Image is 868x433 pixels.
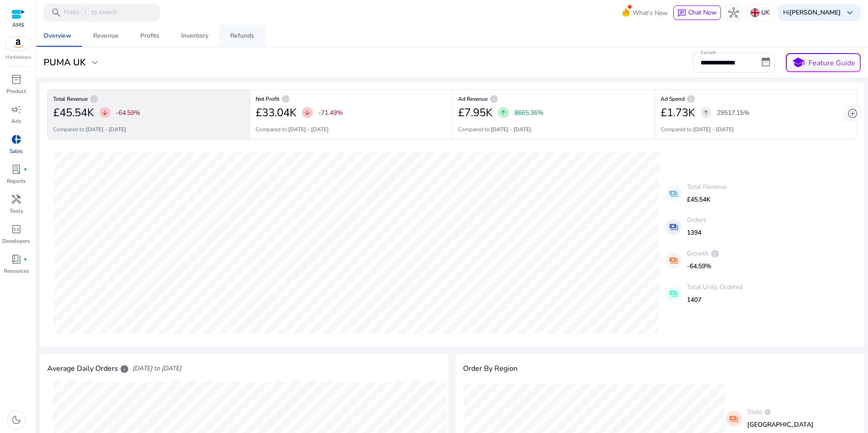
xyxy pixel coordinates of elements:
mat-icon: payments [666,286,681,302]
h2: £33.04K [256,106,296,119]
mat-icon: payments [666,219,681,235]
img: uk.svg [750,8,759,17]
p: Growth [687,249,720,258]
span: add_circle [847,108,858,119]
p: Sales [10,147,23,155]
p: -71.49% [318,108,343,118]
p: Marketplace [5,54,31,61]
p: UK [761,5,770,20]
p: Ads [11,117,21,125]
span: dark_mode [11,414,22,425]
span: code_blocks [11,224,22,235]
div: Profits [140,33,159,39]
p: Press to search [64,8,117,18]
p: State [747,407,814,417]
span: hub [728,7,739,18]
p: £45.54K [687,195,727,204]
span: [DATE] to [DATE] [133,364,181,373]
div: Overview [44,33,71,39]
span: What's New [632,5,668,21]
span: book_4 [11,254,22,265]
p: 29517.15% [717,108,750,118]
p: Compared to: [661,125,734,133]
span: Chat Now [688,8,717,17]
div: Refunds [230,33,254,39]
span: fiber_manual_record [24,257,27,261]
button: schoolFeature Guide [786,53,861,72]
p: Tools [10,207,23,215]
p: AMS [11,21,25,29]
span: fiber_manual_record [24,167,27,171]
p: Reports [7,177,26,185]
span: keyboard_arrow_down [844,7,855,18]
b: [DATE] - [DATE] [693,126,734,133]
h2: £1.73K [661,106,695,119]
span: inventory_2 [11,74,22,85]
p: Compared to: [53,125,126,133]
button: chatChat Now [673,5,721,20]
p: 1394 [687,228,706,237]
img: amazon.svg [6,37,30,50]
mat-label: Current [700,49,715,56]
span: / [81,8,89,18]
p: Product [6,87,26,95]
p: -64.59% [687,261,720,271]
b: [DATE] - [DATE] [491,126,531,133]
span: handyman [11,194,22,205]
p: -64.59% [116,108,140,118]
span: info [120,364,129,374]
mat-icon: payments [666,186,681,202]
span: expand_more [89,57,100,68]
span: donut_small [11,134,22,145]
p: Total Revenue [687,182,727,192]
h6: Net Profit [256,98,447,100]
h2: £7.95K [458,106,493,119]
b: [DATE] - [DATE] [86,126,126,133]
span: info [764,408,771,416]
button: add_circle [843,104,862,123]
p: Developers [2,237,30,245]
div: Revenue [93,33,118,39]
span: info [489,94,498,103]
p: Feature Guide [809,58,855,69]
h6: Total Revenue [53,98,244,100]
p: Orders [687,215,706,225]
mat-icon: payments [666,252,681,268]
p: Total Units Ordered [687,282,743,292]
span: info [686,94,695,103]
span: arrow_downward [101,109,108,116]
mat-icon: payments [726,411,742,427]
span: lab_profile [11,164,22,175]
span: chat [677,9,686,18]
p: Resources [4,267,29,275]
span: arrow_upward [702,109,710,116]
span: school [792,56,805,69]
p: Compared to: [458,125,531,133]
div: Inventory [181,33,208,39]
b: [DATE] - [DATE] [288,126,329,133]
span: search [51,7,62,18]
p: 8665.36% [514,108,543,118]
h4: Order By Region [463,364,518,373]
p: [GEOGRAPHIC_DATA] [747,420,814,429]
h4: Average Daily Orders [47,364,129,374]
h6: Ad Revenue [458,98,649,100]
span: info [710,249,720,258]
h3: PUMA UK [44,57,86,68]
p: Hi [783,10,841,16]
span: arrow_downward [304,109,311,116]
p: 1407 [687,295,743,305]
span: campaign [11,104,22,115]
b: [PERSON_NAME] [789,8,841,17]
button: hub [725,4,743,22]
span: arrow_upward [500,109,507,116]
span: info [281,94,290,103]
p: Compared to: [256,125,329,133]
span: info [89,94,99,103]
h2: £45.54K [53,106,94,119]
h6: Ad Spend [661,98,851,100]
